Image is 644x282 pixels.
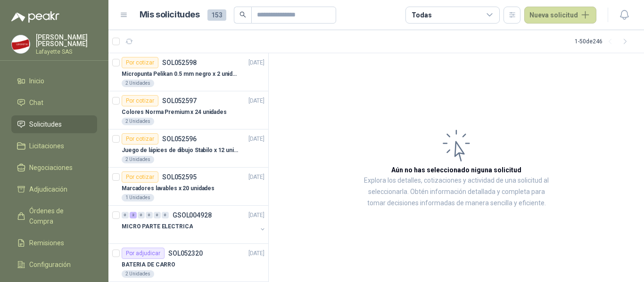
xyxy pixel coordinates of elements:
[122,108,227,117] p: Colores Norma Premium x 24 unidades
[122,260,175,269] p: BATERIA DE CARRO
[122,146,239,155] p: Juego de lápices de dibujo Stabilo x 12 unidades
[122,133,158,145] div: Por cotizar
[29,206,88,226] span: Órdenes de Compra
[162,136,197,142] p: SOL052596
[36,34,97,47] p: [PERSON_NAME] [PERSON_NAME]
[108,244,268,282] a: Por adjudicarSOL052320[DATE] BATERIA DE CARRO2 Unidades
[248,58,264,67] p: [DATE]
[162,59,197,66] p: SOL052598
[122,95,158,106] div: Por cotizar
[207,9,226,21] span: 153
[575,34,633,49] div: 1 - 50 de 246
[29,162,73,173] span: Negociaciones
[122,57,158,68] div: Por cotizar
[11,137,97,155] a: Licitaciones
[140,8,200,22] h1: Mis solicitudes
[11,11,59,23] img: Logo peakr
[168,250,203,257] p: SOL052320
[248,211,264,220] p: [DATE]
[122,248,165,259] div: Por adjudicar
[162,97,197,104] p: SOL052597
[248,135,264,144] p: [DATE]
[122,212,129,218] div: 0
[122,209,266,240] a: 0 2 0 0 0 0 GSOL004928[DATE] MICRO PARTE ELECTRICA
[122,80,154,87] div: 2 Unidades
[138,212,145,218] div: 0
[29,97,43,108] span: Chat
[29,184,67,194] span: Adjudicación
[162,174,197,180] p: SOL052595
[248,173,264,182] p: [DATE]
[29,259,71,270] span: Configuración
[122,270,154,278] div: 2 Unidades
[108,129,268,168] a: Por cotizarSOL052596[DATE] Juego de lápices de dibujo Stabilo x 12 unidades2 Unidades
[11,94,97,112] a: Chat
[11,159,97,177] a: Negociaciones
[11,180,97,198] a: Adjudicación
[29,119,62,129] span: Solicitudes
[12,35,30,53] img: Company Logo
[108,91,268,129] a: Por cotizarSOL052597[DATE] Colores Norma Premium x 24 unidades2 Unidades
[11,72,97,90] a: Inicio
[122,70,239,79] p: Micropunta Pelikan 0.5 mm negro x 2 unidades
[154,212,161,218] div: 0
[412,10,431,20] div: Todas
[122,171,158,183] div: Por cotizar
[11,234,97,252] a: Remisiones
[11,115,97,133] a: Solicitudes
[130,212,137,218] div: 2
[122,184,215,193] p: Marcadores lavables x 20 unidades
[29,141,64,151] span: Licitaciones
[108,53,268,91] a: Por cotizarSOL052598[DATE] Micropunta Pelikan 0.5 mm negro x 2 unidades2 Unidades
[239,11,246,18] span: search
[108,168,268,206] a: Por cotizarSOL052595[DATE] Marcadores lavables x 20 unidades1 Unidades
[122,156,154,163] div: 2 Unidades
[363,175,550,209] p: Explora los detalles, cotizaciones y actividad de una solicitud al seleccionarla. Obtén informaci...
[29,76,44,86] span: Inicio
[29,238,64,248] span: Remisiones
[122,194,154,201] div: 1 Unidades
[248,249,264,258] p: [DATE]
[146,212,153,218] div: 0
[11,256,97,274] a: Configuración
[248,97,264,105] p: [DATE]
[11,202,97,230] a: Órdenes de Compra
[173,212,212,218] p: GSOL004928
[122,222,193,231] p: MICRO PARTE ELECTRICA
[122,118,154,125] div: 2 Unidades
[36,49,97,55] p: Lafayette SAS
[162,212,169,218] div: 0
[391,165,521,175] h3: Aún no has seleccionado niguna solicitud
[524,7,596,24] button: Nueva solicitud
